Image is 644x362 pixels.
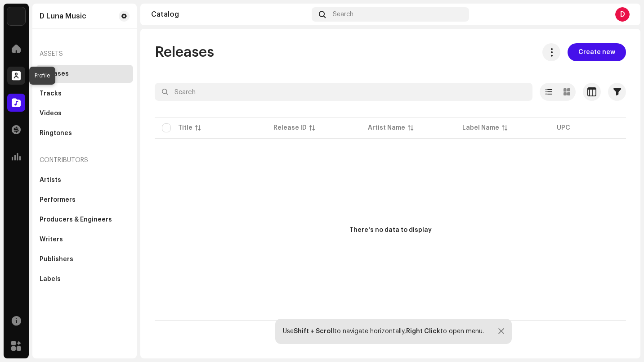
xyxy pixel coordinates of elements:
re-m-nav-item: Labels [36,270,133,288]
div: Ringtones [40,130,72,137]
re-a-nav-header: Assets [36,43,133,65]
button: Create new [568,43,626,61]
re-m-nav-item: Artists [36,171,133,189]
div: Writers [40,236,63,243]
div: Artists [40,176,61,184]
re-m-nav-item: Tracks [36,85,133,103]
span: Search [333,11,353,18]
re-m-nav-item: Writers [36,231,133,249]
div: Catalog [151,11,308,18]
span: Create new [578,43,615,61]
div: D [615,7,630,22]
div: Labels [40,276,61,283]
div: Publishers [40,256,73,263]
re-m-nav-item: Performers [36,191,133,209]
div: Producers & Engineers [40,216,112,223]
re-m-nav-item: Releases [36,65,133,83]
re-a-nav-header: Contributors [36,149,133,171]
div: Videos [40,110,62,117]
div: Performers [40,196,76,204]
div: Releases [40,70,69,77]
re-m-nav-item: Videos [36,104,133,122]
re-m-nav-item: Producers & Engineers [36,211,133,229]
div: Use to navigate horizontally, to open menu. [283,328,484,335]
strong: Right Click [406,328,440,335]
div: Tracks [40,90,62,97]
div: D Luna Music [40,13,86,20]
img: a6ef08d4-7f4e-4231-8c15-c968ef671a47 [7,7,25,25]
div: There's no data to display [349,226,432,235]
input: Search [155,83,532,101]
strong: Shift + Scroll [294,328,334,335]
re-m-nav-item: Ringtones [36,124,133,142]
re-m-nav-item: Publishers [36,250,133,268]
span: Releases [155,43,214,61]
